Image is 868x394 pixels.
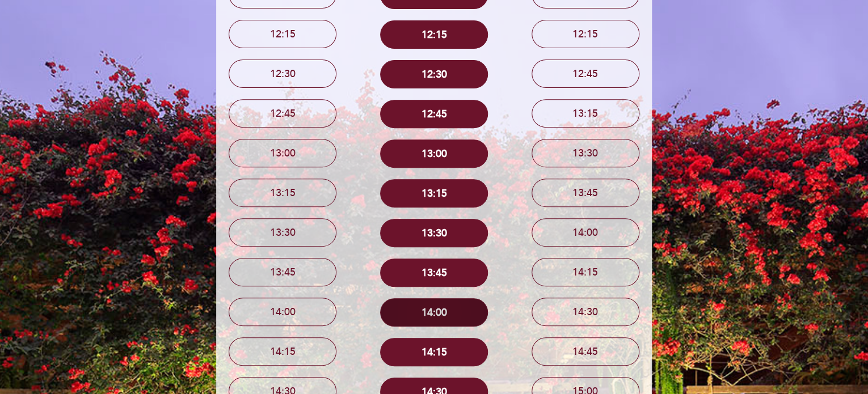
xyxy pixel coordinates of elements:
button: 13:45 [380,259,488,287]
button: 12:15 [532,20,639,48]
button: 13:00 [229,139,336,167]
button: 14:15 [532,258,639,286]
button: 13:45 [532,179,639,207]
button: 13:30 [532,139,639,167]
button: 14:00 [229,298,336,326]
button: 14:00 [380,298,488,327]
button: 14:15 [380,338,488,366]
button: 13:30 [380,219,488,247]
button: 13:15 [229,179,336,207]
button: 13:15 [532,99,639,128]
button: 13:00 [380,139,488,168]
button: 12:15 [380,20,488,49]
button: 13:15 [380,179,488,207]
button: 14:00 [532,218,639,247]
button: 13:30 [229,218,336,247]
button: 12:45 [532,60,639,88]
button: 12:45 [229,99,336,128]
button: 14:30 [532,298,639,326]
button: 13:45 [229,258,336,286]
button: 14:45 [532,337,639,366]
button: 12:45 [380,100,488,128]
button: 14:15 [229,337,336,366]
button: 12:30 [380,60,488,88]
button: 12:15 [229,20,336,48]
button: 12:30 [229,60,336,88]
